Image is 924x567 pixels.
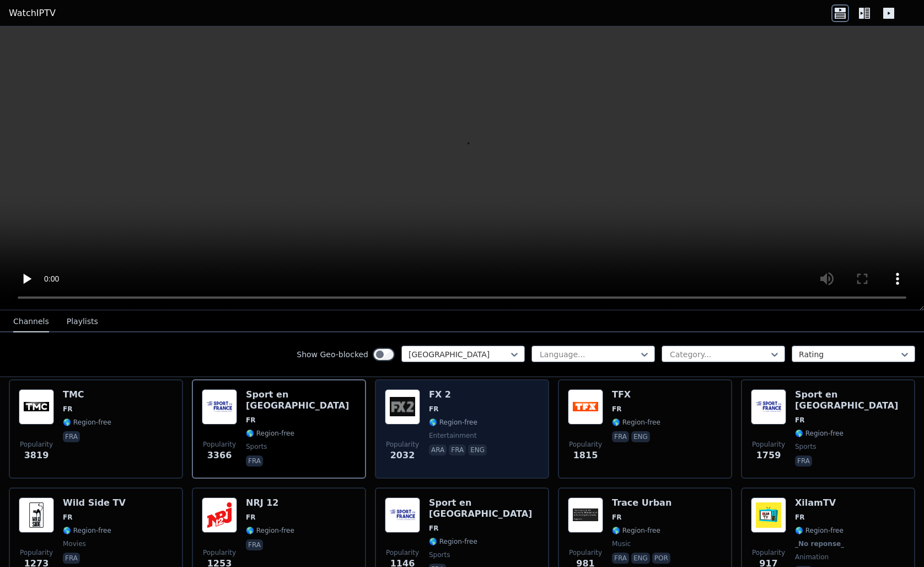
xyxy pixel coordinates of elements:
p: fra [246,455,263,467]
span: FR [612,513,621,522]
p: fra [795,455,812,467]
h6: TMC [63,389,111,400]
img: TFX [568,389,603,425]
span: FR [246,513,255,522]
span: FR [429,405,438,414]
span: Popularity [203,548,236,557]
button: Channels [13,311,49,332]
span: 🌎 Region-free [63,418,111,427]
span: 🌎 Region-free [63,526,111,535]
span: sports [795,442,816,451]
span: FR [63,513,72,522]
p: fra [246,539,263,550]
p: fra [63,553,80,564]
span: Popularity [20,440,53,449]
h6: Wild Side TV [63,497,126,508]
img: FX 2 [385,389,420,425]
span: Popularity [752,548,785,557]
span: 🌎 Region-free [429,418,477,427]
p: fra [449,444,466,455]
h6: Sport en [GEOGRAPHIC_DATA] [246,389,356,411]
img: XilamTV [751,497,786,533]
span: Popularity [752,440,785,449]
h6: NRJ 12 [246,497,294,508]
img: Sport en France [202,389,237,425]
img: Wild Side TV [19,497,54,533]
span: 2032 [390,449,415,462]
span: music [612,539,631,548]
img: Sport en France [751,389,786,425]
h6: Sport en [GEOGRAPHIC_DATA] [429,497,539,520]
img: NRJ 12 [202,497,237,533]
span: _No reponse_ [795,539,844,548]
img: TMC [19,389,54,425]
span: Popularity [569,440,602,449]
p: ara [429,444,447,455]
img: Sport en France [385,497,420,533]
span: FR [795,513,804,522]
span: 🌎 Region-free [612,526,660,535]
span: Popularity [386,440,419,449]
span: Popularity [386,548,419,557]
span: 3819 [24,449,49,462]
span: movies [63,539,86,548]
span: entertainment [429,431,477,440]
span: sports [429,550,450,559]
span: 1759 [756,449,781,462]
span: FR [246,416,255,425]
span: 🌎 Region-free [795,429,844,438]
span: sports [246,442,267,451]
span: 1815 [573,449,598,462]
span: 🌎 Region-free [246,526,294,535]
h6: Sport en [GEOGRAPHIC_DATA] [795,389,905,411]
span: 3366 [207,449,232,462]
h6: Trace Urban [612,497,673,508]
span: FR [795,416,804,425]
p: eng [631,431,650,442]
a: WatchIPTV [9,7,56,20]
span: animation [795,553,829,561]
span: Popularity [203,440,236,449]
span: FR [63,405,72,414]
span: 🌎 Region-free [246,429,294,438]
p: eng [468,444,487,455]
span: FR [612,405,621,414]
p: fra [612,553,629,564]
span: Popularity [569,548,602,557]
span: 🌎 Region-free [795,526,844,535]
span: FR [429,524,438,533]
button: Playlists [67,311,98,332]
p: eng [631,553,650,564]
p: fra [612,431,629,442]
label: Show Geo-blocked [297,349,368,360]
h6: FX 2 [429,389,489,400]
h6: TFX [612,389,660,400]
span: 🌎 Region-free [429,537,477,546]
span: 🌎 Region-free [612,418,660,427]
p: por [652,553,670,564]
p: fra [63,431,80,442]
h6: XilamTV [795,497,846,508]
img: Trace Urban [568,497,603,533]
span: Popularity [20,548,53,557]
